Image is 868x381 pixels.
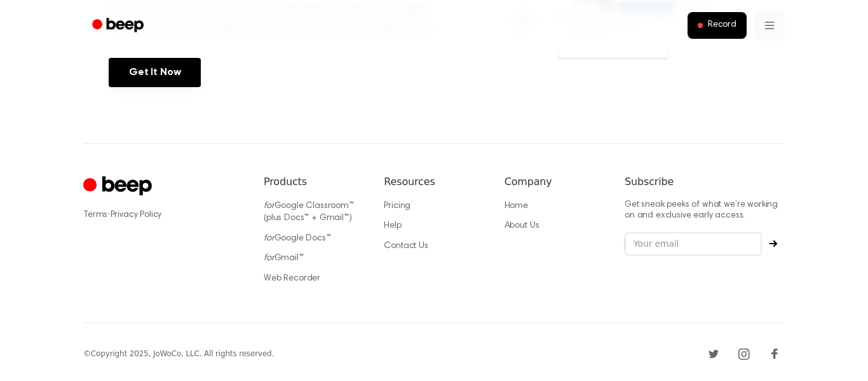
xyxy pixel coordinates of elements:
h6: Company [505,174,604,190]
a: Cruip [83,174,155,199]
i: for [264,202,275,211]
div: · [83,209,243,221]
button: Record [688,12,747,39]
h6: Subscribe [625,174,785,190]
a: Contact Us [384,242,428,251]
a: Privacy Policy [111,211,162,219]
button: Open menu [754,10,785,41]
div: © Copyright 2025, JoWoCo, LLC. All rights reserved. [83,348,274,359]
a: forGoogle Classroom™ (plus Docs™ + Gmail™) [264,202,354,223]
a: Instagram [734,343,754,364]
a: Home [505,202,528,211]
p: Get sneak peeks of what we’re working on and exclusive early access. [625,200,785,222]
i: for [264,254,275,263]
a: Twitter [703,343,724,364]
a: Web Recorder [264,274,320,283]
button: Subscribe [762,240,785,247]
span: Record [708,20,736,31]
a: Get It Now [109,58,201,87]
input: Your email [625,232,762,256]
a: Terms [83,211,107,219]
h6: Products [264,174,363,190]
i: for [264,234,275,243]
a: Beep [83,13,155,38]
a: About Us [505,221,539,230]
a: forGmail™ [264,254,304,263]
a: Pricing [384,202,410,211]
a: forGoogle Docs™ [264,234,331,243]
h6: Resources [384,174,484,190]
a: Help [384,221,401,230]
a: Facebook [764,343,785,364]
